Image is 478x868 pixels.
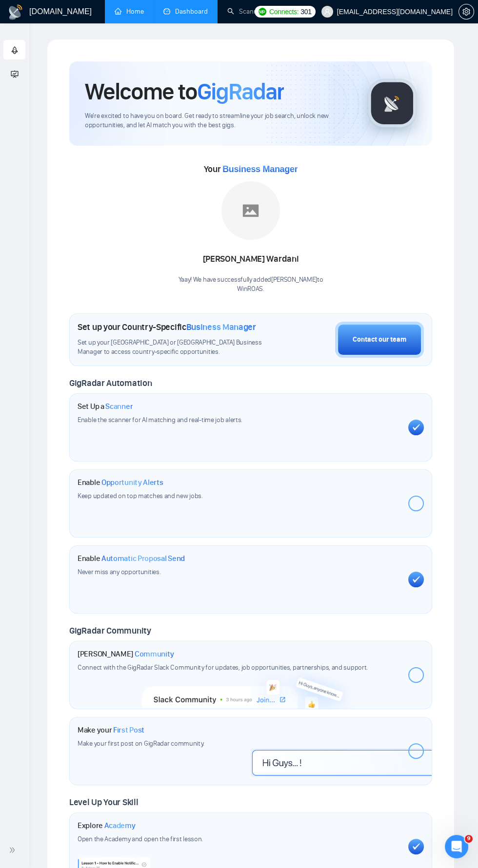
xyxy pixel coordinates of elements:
[353,334,406,345] div: Contact our team
[78,663,368,672] span: Connect with the GigRadar Slack Community for updates, job opportunities, partnerships, and support.
[8,4,23,20] img: logo
[78,338,285,357] span: Set up your [GEOGRAPHIC_DATA] or [GEOGRAPHIC_DATA] Business Manager to access country-specific op...
[3,40,25,59] li: Getting Started
[222,164,298,174] span: Business Manager
[204,164,298,174] span: Your
[269,6,299,17] span: Connects:
[186,322,256,332] span: Business Manager
[458,8,474,16] a: setting
[78,725,144,735] h1: Make your
[78,402,133,411] h1: Set Up a
[163,7,208,16] a: dashboardDashboard
[300,6,311,17] span: 301
[142,656,359,709] img: slackcommunity-bg.png
[197,77,284,106] span: GigRadar
[104,821,136,830] span: Academy
[78,739,204,748] span: Make your first post on GigRadar community.
[113,725,144,735] span: First Post
[135,649,174,659] span: Community
[85,77,284,106] h1: Welcome to
[9,845,19,855] span: double-right
[78,568,160,576] span: Never miss any opportunities.
[11,69,50,77] span: Academy
[335,322,424,358] button: Contact our team
[324,8,331,15] span: user
[101,554,185,563] span: Automatic Proposal Send
[115,7,144,16] a: homeHome
[78,835,203,843] span: Open the Academy and open the first lesson.
[69,797,138,808] span: Level Up Your Skill
[251,749,432,777] img: firstpost-bg.png
[465,835,473,843] span: 9
[78,416,242,424] span: Enable the scanner for AI matching and real-time job alerts.
[11,64,19,83] span: fund-projection-screen
[11,40,19,60] span: rocket
[78,649,174,659] h1: [PERSON_NAME]
[105,402,133,411] span: Scanner
[78,492,203,500] span: Keep updated on top matches and new jobs.
[179,285,323,294] p: WinROAS .
[227,7,263,16] a: searchScanner
[78,478,163,487] h1: Enable
[78,821,136,830] h1: Explore
[101,478,163,487] span: Opportunity Alerts
[78,554,185,563] h1: Enable
[179,275,323,294] div: Yaay! We have successfully added [PERSON_NAME] to
[85,112,352,130] span: We're excited to have you on board. Get ready to streamline your job search, unlock new opportuni...
[69,625,151,636] span: GigRadar Community
[221,181,280,240] img: placeholder.png
[458,4,474,19] button: setting
[69,378,152,388] span: GigRadar Automation
[445,835,468,858] iframe: Intercom live chat
[179,251,323,268] div: [PERSON_NAME] Wardani
[78,322,256,332] h1: Set up your Country-Specific
[368,79,417,128] img: gigradar-logo.png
